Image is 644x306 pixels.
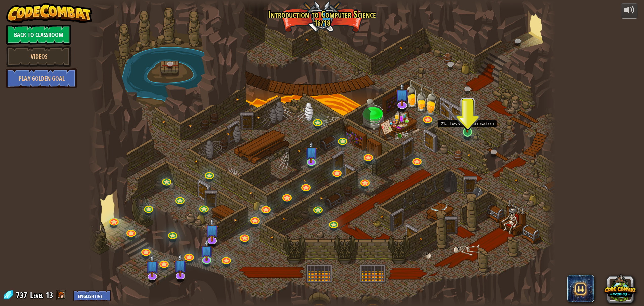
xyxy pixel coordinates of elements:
[145,254,159,277] img: level-banner-unstarted-subscriber.png
[46,290,53,300] span: 13
[6,68,77,88] a: Play Golden Goal
[461,104,474,133] img: level-banner-started.png
[30,290,43,301] span: Level
[395,83,409,106] img: level-banner-unstarted-subscriber.png
[205,218,219,242] img: level-banner-unstarted-subscriber.png
[6,25,71,45] a: Back to Classroom
[201,239,213,261] img: level-banner-unstarted-subscriber.png
[174,254,187,277] img: level-banner-unstarted-subscriber.png
[305,141,317,163] img: level-banner-unstarted-subscriber.png
[6,3,92,23] img: CodeCombat - Learn how to code by playing a game
[6,46,71,67] a: Videos
[16,290,29,300] span: 737
[621,3,638,19] button: Adjust volume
